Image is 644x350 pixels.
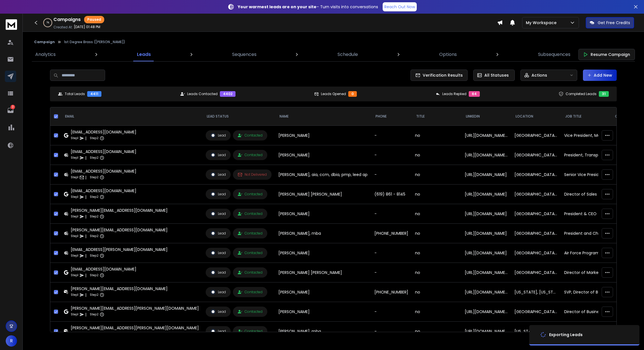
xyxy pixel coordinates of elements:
[412,322,461,341] td: no
[71,129,136,135] div: [EMAIL_ADDRESS][DOMAIN_NAME]
[412,165,461,185] td: no
[371,282,412,302] td: [PHONE_NUMBER]
[461,263,511,282] td: [URL][DOMAIN_NAME][PERSON_NAME]
[511,322,561,341] td: [US_STATE], [US_STATE], [GEOGRAPHIC_DATA]
[71,168,136,174] div: [EMAIL_ADDRESS][DOMAIN_NAME]
[5,105,16,116] a: 2
[6,335,17,347] button: R
[65,92,85,96] p: Total Leads
[412,243,461,263] td: no
[412,185,461,204] td: no
[384,4,415,10] p: Reach Out Now
[85,331,86,337] p: |
[34,40,55,44] button: Campaign
[211,250,226,255] div: Lead
[371,165,412,185] td: -
[71,273,78,278] p: Step 1
[85,175,86,180] p: |
[275,185,371,204] td: [PERSON_NAME] [PERSON_NAME]
[461,282,511,302] td: [URL][DOMAIN_NAME][PERSON_NAME]
[211,152,226,158] div: Lead
[53,16,81,23] h1: Campaigns
[511,145,561,165] td: [GEOGRAPHIC_DATA], [US_STATE], [GEOGRAPHIC_DATA]
[211,211,226,216] div: Lead
[211,192,226,197] div: Lead
[85,233,86,239] p: |
[85,135,86,141] p: |
[211,290,226,295] div: Lead
[371,322,412,341] td: -
[85,194,86,200] p: |
[461,145,511,165] td: [URL][DOMAIN_NAME][PERSON_NAME]
[561,282,610,302] td: SVP, Director of Business Management & Operations
[420,72,463,78] span: Verification Results
[71,292,78,298] p: Step 1
[202,107,275,126] th: LEAD STATUS
[371,145,412,165] td: -
[275,243,371,263] td: [PERSON_NAME]
[238,172,267,177] div: Not Delivered
[511,107,561,126] th: location
[71,149,136,154] div: [EMAIL_ADDRESS][DOMAIN_NAME]
[238,4,316,10] strong: Your warmest leads are on your site
[238,4,378,10] p: – Turn visits into conversations
[586,17,634,28] button: Get Free Credits
[526,20,559,26] p: My Workspace
[561,107,610,126] th: job title
[412,145,461,165] td: no
[187,92,218,96] p: Leads Contacted
[90,214,99,219] p: Step 2
[275,302,371,322] td: [PERSON_NAME]
[371,243,412,263] td: -
[238,309,262,314] div: Contacted
[535,48,574,61] a: Subsequences
[561,204,610,224] td: President & CEO
[85,312,86,317] p: |
[371,126,412,145] td: -
[211,172,226,177] div: Lead
[238,133,262,138] div: Contacted
[90,331,99,337] p: Step 2
[71,214,78,219] p: Step 1
[598,20,630,26] p: Get Free Credits
[561,145,610,165] td: President, Transportation
[371,204,412,224] td: -
[211,309,226,314] div: Lead
[439,51,457,58] p: Options
[337,51,358,58] p: Schedule
[90,273,99,278] p: Step 2
[410,70,468,81] button: Verification Results
[461,107,511,126] th: LinkedIn
[561,126,610,145] td: Vice President, Marketing and Client Services
[561,185,610,204] td: Director of Sales
[71,266,136,272] div: [EMAIL_ADDRESS][DOMAIN_NAME]
[511,282,561,302] td: [US_STATE], [US_STATE], [GEOGRAPHIC_DATA]
[412,224,461,243] td: no
[71,233,78,239] p: Step 1
[511,165,561,185] td: [GEOGRAPHIC_DATA], [US_STATE], [GEOGRAPHIC_DATA]
[71,188,136,194] div: [EMAIL_ADDRESS][DOMAIN_NAME]
[85,253,86,259] p: |
[229,48,260,61] a: Sequences
[412,126,461,145] td: no
[71,155,78,161] p: Step 1
[275,165,371,185] td: [PERSON_NAME], aia, ccm, dbia, pmp, leed ap
[71,194,78,200] p: Step 1
[511,302,561,322] td: [GEOGRAPHIC_DATA], [US_STATE], [GEOGRAPHIC_DATA]
[561,263,610,282] td: Director of Marketing Research
[90,155,99,161] p: Step 2
[211,133,226,138] div: Lead
[461,224,511,243] td: [URL][DOMAIN_NAME]
[532,72,547,78] p: Actions
[412,263,461,282] td: no
[442,92,466,96] p: Leads Replied
[583,70,617,81] button: Add New
[90,312,99,317] p: Step 2
[549,332,583,338] div: Exporting Leads
[238,329,262,334] div: Contacted
[599,91,609,97] div: 31
[412,107,461,126] th: title
[511,126,561,145] td: [GEOGRAPHIC_DATA], [US_STATE], [GEOGRAPHIC_DATA]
